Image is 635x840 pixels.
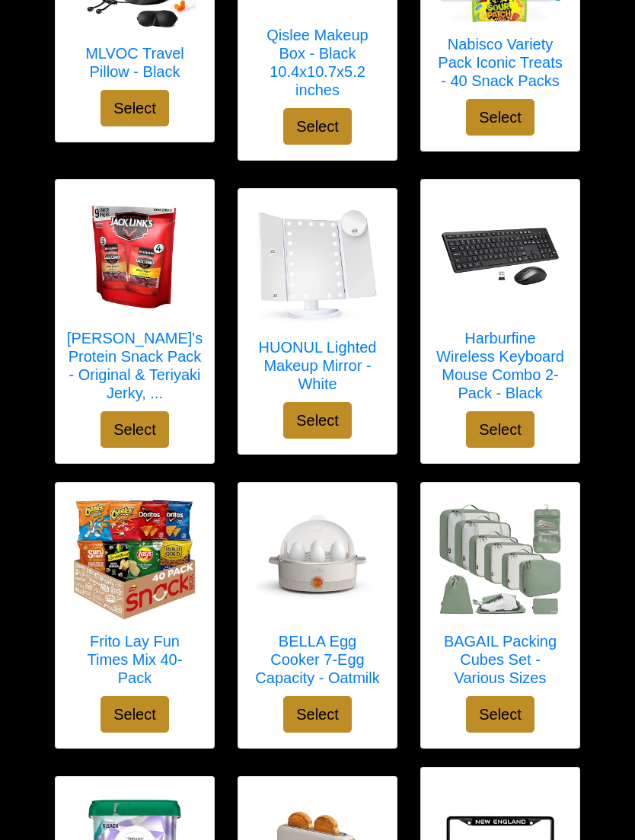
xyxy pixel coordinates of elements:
h5: BELLA Egg Cooker 7-Egg Capacity - Oatmilk [254,632,381,687]
img: BAGAIL Packing Cubes Set - Various Sizes [439,504,561,615]
a: BELLA Egg Cooker 7-Egg Capacity - Oatmilk BELLA Egg Cooker 7-Egg Capacity - Oatmilk [254,498,381,696]
h5: MLVOC Travel Pillow - Black [71,44,199,81]
button: Select [466,696,534,733]
img: BELLA Egg Cooker 7-Egg Capacity - Oatmilk [257,498,378,620]
h5: Harburfine Wireless Keyboard Mouse Combo 2-Pack - Black [436,329,564,402]
h5: Nabisco Variety Pack Iconic Treats - 40 Snack Packs [436,35,564,90]
a: HUONUL Lighted Makeup Mirror - White HUONUL Lighted Makeup Mirror - White [254,204,381,402]
a: Frito Lay Fun Times Mix 40-Pack Frito Lay Fun Times Mix 40-Pack [71,498,199,696]
img: HUONUL Lighted Makeup Mirror - White [257,204,378,326]
button: Select [466,99,534,136]
button: Select [283,402,352,439]
img: Harburfine Wireless Keyboard Mouse Combo 2-Pack - Black [439,195,561,317]
a: BAGAIL Packing Cubes Set - Various Sizes BAGAIL Packing Cubes Set - Various Sizes [436,498,564,696]
a: Harburfine Wireless Keyboard Mouse Combo 2-Pack - Black Harburfine Wireless Keyboard Mouse Combo ... [436,195,564,411]
button: Select [466,411,534,448]
img: Frito Lay Fun Times Mix 40-Pack [74,498,196,620]
h5: Qislee Makeup Box - Black 10.4x10.7x5.2 inches [254,26,381,99]
button: Select [101,411,169,448]
img: Jack Link's Protein Snack Pack - Original & Teriyaki Jerky, 1.25 Oz (Pack of 11) [74,195,196,317]
button: Select [101,696,169,733]
h5: Frito Lay Fun Times Mix 40-Pack [71,632,199,687]
button: Select [101,90,169,126]
a: Jack Link's Protein Snack Pack - Original & Teriyaki Jerky, 1.25 Oz (Pack of 11) [PERSON_NAME]'s ... [67,195,203,411]
h5: BAGAIL Packing Cubes Set - Various Sizes [436,632,564,687]
button: Select [283,108,352,145]
button: Select [283,696,352,733]
h5: HUONUL Lighted Makeup Mirror - White [254,338,381,393]
h5: [PERSON_NAME]'s Protein Snack Pack - Original & Teriyaki Jerky, ... [67,329,203,402]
